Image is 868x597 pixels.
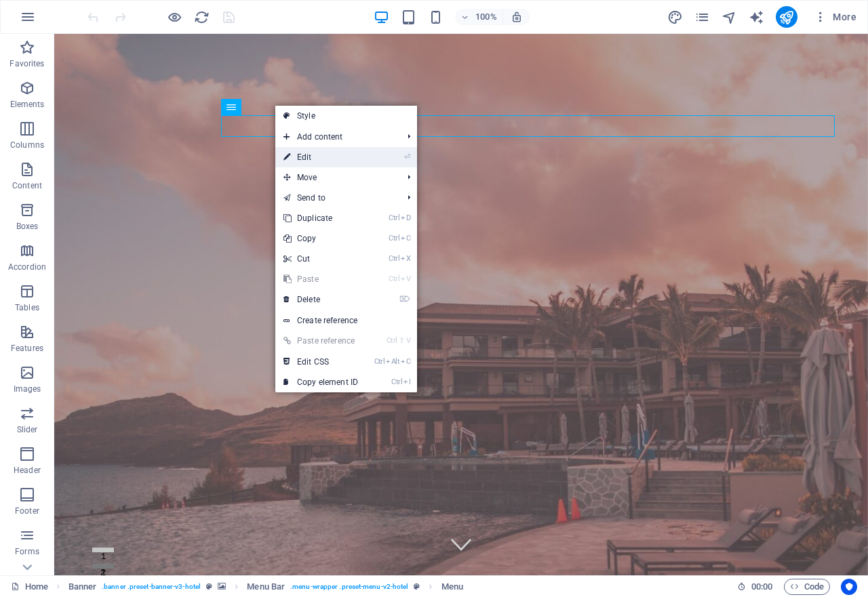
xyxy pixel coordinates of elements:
[275,289,366,310] a: ⌦Delete
[475,9,497,25] h6: 100%
[401,274,410,283] i: V
[275,127,397,147] span: Add content
[194,9,210,25] i: Reload page
[389,234,399,243] i: Ctrl
[391,377,402,386] i: Ctrl
[38,530,60,535] button: 2
[68,579,463,595] nav: breadcrumb
[290,579,408,595] span: . menu-wrapper .preset-menu-v2-hotel
[218,583,226,590] i: This element contains a background
[389,213,399,222] i: Ctrl
[8,262,46,272] p: Accordion
[15,546,39,557] p: Forms
[374,357,385,366] i: Ctrl
[275,106,417,126] a: Style
[404,152,410,161] i: ⏎
[68,579,97,595] span: Click to select. Double-click to edit
[275,310,417,331] a: Create reference
[667,9,683,25] i: Design (Ctrl+Alt+Y)
[275,249,366,269] a: CtrlXCut
[11,579,48,595] a: Click to cancel selection. Double-click to open Pages
[275,208,366,228] a: CtrlDDuplicate
[275,352,366,372] a: CtrlAltCEdit CSS
[399,336,405,345] i: ⇧
[778,9,794,25] i: Publish
[761,581,763,592] span: :
[193,9,210,25] button: reload
[749,9,764,25] i: AI Writer
[10,99,45,110] p: Elements
[11,343,43,354] p: Features
[102,579,201,595] span: . banner .preset-banner-v3-hotel
[275,269,366,289] a: CtrlVPaste
[667,9,684,25] button: design
[10,140,44,150] p: Columns
[14,465,41,476] p: Header
[784,579,830,595] button: Code
[15,302,39,313] p: Tables
[275,188,397,208] a: Send to
[722,9,737,25] i: Navigator
[9,58,44,69] p: Favorites
[406,336,410,345] i: V
[275,331,366,351] a: Ctrl⇧VPaste reference
[455,9,503,25] button: 100%
[401,357,410,366] i: C
[16,221,39,232] p: Boxes
[275,372,366,392] a: CtrlICopy element ID
[814,10,856,24] span: More
[166,9,182,25] button: Click here to leave preview mode and continue editing
[275,228,366,249] a: CtrlCCopy
[275,167,397,188] span: Move
[387,336,397,345] i: Ctrl
[403,377,410,386] i: I
[206,583,212,590] i: This element is a customizable preset
[808,6,862,28] button: More
[511,11,523,23] i: On resize automatically adjust zoom level to fit chosen device.
[790,579,824,595] span: Code
[386,357,399,366] i: Alt
[722,9,738,25] button: navigator
[737,579,773,595] h6: Session time
[17,424,38,435] p: Slider
[275,147,366,167] a: ⏎Edit
[841,579,857,595] button: Usercentrics
[694,9,710,25] i: Pages (Ctrl+Alt+S)
[749,9,765,25] button: text_generator
[441,579,463,595] span: Click to select. Double-click to edit
[38,514,60,518] button: 1
[401,254,410,263] i: X
[12,180,42,191] p: Content
[15,506,39,516] p: Footer
[389,274,399,283] i: Ctrl
[401,213,410,222] i: D
[14,384,41,394] p: Images
[694,9,711,25] button: pages
[414,583,420,590] i: This element is a customizable preset
[247,579,285,595] span: Click to select. Double-click to edit
[776,6,797,28] button: publish
[401,234,410,243] i: C
[751,579,772,595] span: 00 00
[389,254,399,263] i: Ctrl
[399,295,410,304] i: ⌦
